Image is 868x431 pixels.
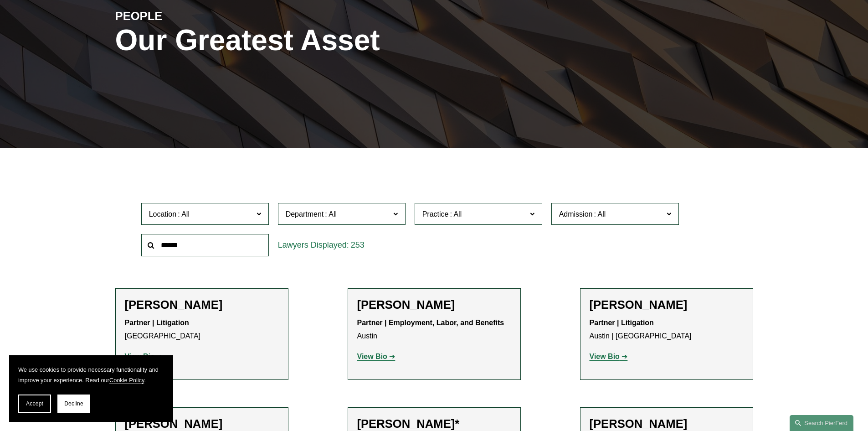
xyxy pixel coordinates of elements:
[115,9,275,23] h4: PEOPLE
[149,210,177,218] span: Location
[57,395,90,413] button: Decline
[115,24,540,57] h1: Our Greatest Asset
[357,319,504,327] strong: Partner | Employment, Labor, and Benefits
[286,210,324,218] span: Department
[590,353,628,360] a: View Bio
[590,319,654,327] strong: Partner | Litigation
[559,210,593,218] span: Admission
[125,317,279,343] p: [GEOGRAPHIC_DATA]
[590,298,744,312] h2: [PERSON_NAME]
[357,417,511,431] h2: [PERSON_NAME]*
[64,400,83,407] span: Decline
[422,210,449,218] span: Practice
[357,298,511,312] h2: [PERSON_NAME]
[18,395,51,413] button: Accept
[26,400,43,407] span: Accept
[125,319,189,327] strong: Partner | Litigation
[790,415,853,431] a: Search this site
[9,355,173,422] section: Cookie banner
[357,317,511,343] p: Austin
[590,317,744,343] p: Austin | [GEOGRAPHIC_DATA]
[18,364,164,385] p: We use cookies to provide necessary functionality and improve your experience. Read our .
[125,353,163,360] a: View Bio
[351,240,365,249] span: 253
[125,298,279,312] h2: [PERSON_NAME]
[125,353,155,360] strong: View Bio
[357,353,387,360] strong: View Bio
[357,353,395,360] a: View Bio
[590,417,744,431] h2: [PERSON_NAME]
[125,417,279,431] h2: [PERSON_NAME]
[109,377,144,384] a: Cookie Policy
[590,353,620,360] strong: View Bio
